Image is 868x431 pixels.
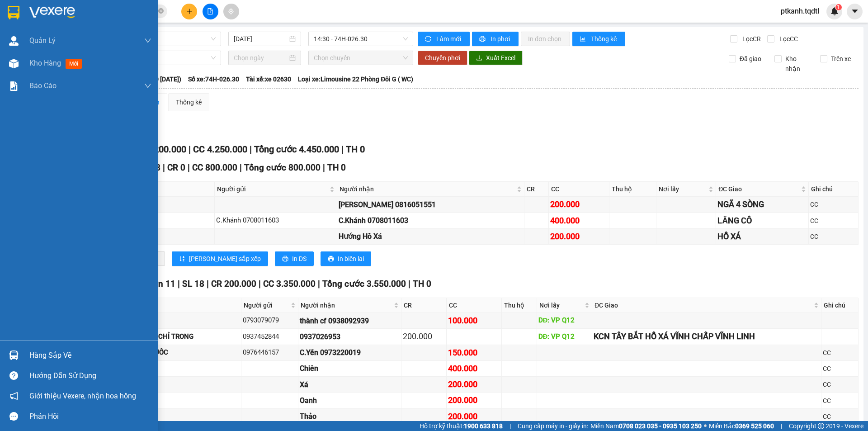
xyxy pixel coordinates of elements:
span: file-add [207,8,213,14]
div: CC [823,412,857,422]
span: TH 0 [413,279,431,289]
button: file-add [203,4,218,19]
div: Hướng Hồ Xá [339,231,522,242]
span: bar-chart [580,36,587,43]
div: 200.000 [448,394,500,407]
img: solution-icon [9,81,19,91]
div: C.Khánh 0708011603 [216,215,336,226]
span: ĐC Giao [718,184,799,194]
span: Tổng cước 3.550.000 [322,279,406,289]
span: sort-ascending [179,256,185,263]
span: | [250,144,252,155]
strong: 0369 525 060 [735,422,774,430]
span: | [408,279,410,289]
span: ⚪️ [704,424,707,428]
span: | [318,279,320,289]
span: down [144,37,151,44]
input: 12/10/2025 [234,34,288,44]
span: | [207,279,209,289]
th: CC [447,298,501,313]
div: 1 THÙNG CHỈ MAY AQ+ 1 CHỈ TRONG [78,332,240,342]
span: CR 0 [167,162,185,173]
span: CR 200.000 [140,144,186,155]
div: 400.000 [550,214,608,227]
span: Lọc CC [776,34,799,44]
span: Loại xe: Limousine 22 Phòng Đôi G ( WC) [298,74,413,84]
button: printerIn biên lai [321,251,371,266]
span: close-circle [158,8,164,14]
span: Kho nhận [782,54,813,74]
span: | [188,162,190,173]
div: 150.000 [448,346,500,359]
span: CR 200.000 [211,279,256,289]
div: CC [823,348,857,358]
div: Oanh [300,395,400,406]
sup: 1 [835,4,842,10]
div: 200.000 [550,230,608,243]
span: down [144,82,151,90]
button: printerIn phơi [472,32,519,46]
img: warehouse-icon [9,350,19,360]
div: CC [810,199,857,209]
span: | [259,279,261,289]
span: CC 4.250.000 [193,144,247,155]
th: CR [524,182,549,197]
span: ĐC Giao [594,300,812,310]
button: aim [223,4,239,19]
span: In biên lai [338,254,364,264]
span: Đã giao [736,54,765,64]
span: Tổng cước 800.000 [244,162,321,173]
span: 1 [837,4,840,10]
div: KCN TÂY BẮT HỒ XÁ VĨNH CHẤP VĨNH LINH [594,330,820,343]
div: DĐ: VP Q12 [538,332,590,342]
div: C.Yến 0973220019 [300,347,400,358]
div: 100.000 [448,314,500,327]
div: C.Khánh 0708011603 [339,215,522,226]
button: printerIn DS [275,251,314,266]
div: 0976446157 [243,347,296,358]
div: 1T BÁNH TRÁNG MẮM RUỐC [78,347,240,358]
button: bar-chartThống kê [572,32,625,46]
span: In DS [292,254,307,264]
div: Thảo [300,411,400,422]
span: SL 18 [182,279,204,289]
span: sync [425,36,433,43]
img: logo-vxr [8,6,19,19]
span: [PERSON_NAME] sắp xếp [189,254,261,264]
span: ptkanh.tqdtl [774,5,826,17]
span: TH 0 [327,162,346,173]
span: Kho hàng [29,59,61,67]
img: warehouse-icon [9,59,19,68]
span: Chọn chuyến [314,51,408,65]
div: LĂNG CÔ [717,214,807,227]
span: Nơi lấy [539,300,583,310]
span: question-circle [9,371,18,380]
span: Hỗ trợ kỹ thuật: [420,421,503,431]
div: 0937026953 [300,331,400,342]
div: Chiên [300,363,400,374]
span: Miền Bắc [709,421,774,431]
span: In phơi [491,34,511,44]
button: downloadXuất Excel [469,51,523,65]
span: Báo cáo [29,80,57,91]
span: printer [282,256,288,263]
span: copyright [818,423,824,429]
div: 0937452844 [243,332,296,342]
span: Cung cấp máy in - giấy in: [518,421,588,431]
div: 200.000 [550,198,608,211]
span: printer [479,36,487,43]
span: Thống kê [591,34,618,44]
div: [PERSON_NAME] 0816051551 [339,199,522,210]
span: Người nhận [301,300,392,310]
div: 200.000 [448,410,500,423]
button: sort-ascending[PERSON_NAME] sắp xếp [172,251,268,266]
div: Hàng sắp về [29,349,151,362]
button: caret-down [847,4,863,19]
button: plus [181,4,197,19]
div: 200.000 [448,378,500,391]
div: 1T BÔNG [78,395,240,406]
div: CC [823,364,857,374]
div: Thống kê [176,97,202,107]
div: CC [823,379,857,389]
div: 1T BÔNG [78,411,240,422]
